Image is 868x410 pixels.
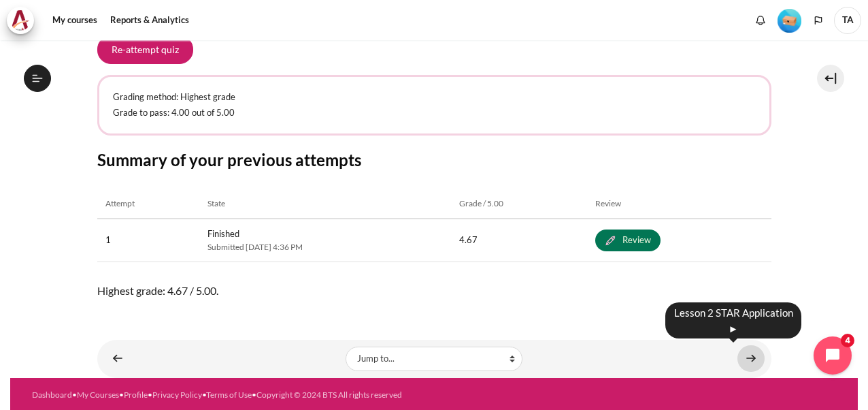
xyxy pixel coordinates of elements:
[97,219,200,262] td: 1
[772,7,807,33] a: Level #1
[124,390,148,400] a: Profile
[7,7,41,34] a: Architeck Architeck
[595,230,661,251] a: Review
[808,10,829,31] button: Languages
[778,7,801,33] div: Level #1
[97,35,193,64] button: Re-attempt quiz
[48,7,102,34] a: My courses
[32,390,72,400] a: Dashboard
[199,189,450,219] th: State
[207,241,442,253] span: Submitted [DATE] 4:36 PM
[199,219,450,262] td: Finished
[97,149,771,170] h3: Summary of your previous attempts
[152,390,202,400] a: Privacy Policy
[750,10,771,31] div: Show notification window with no new notifications
[778,9,801,33] img: Level #1
[256,390,402,400] a: Copyright © 2024 BTS All rights reserved
[206,390,252,400] a: Terms of Use
[587,189,771,219] th: Review
[451,219,587,262] td: 4.67
[97,189,200,219] th: Attempt
[104,345,131,372] a: ◄ Lesson 2 Summary
[451,189,587,219] th: Grade / 5.00
[834,7,861,34] a: User menu
[834,7,861,34] span: TA
[77,390,119,400] a: My Courses
[113,91,756,104] p: Grading method: Highest grade
[97,283,771,299] span: Highest grade: 4.67 / 5.00.
[105,7,194,34] a: Reports & Analytics
[11,10,30,31] img: Architeck
[665,302,801,338] div: Lesson 2 STAR Application ►
[32,389,474,401] div: • • • • •
[113,106,756,120] p: Grade to pass: 4.00 out of 5.00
